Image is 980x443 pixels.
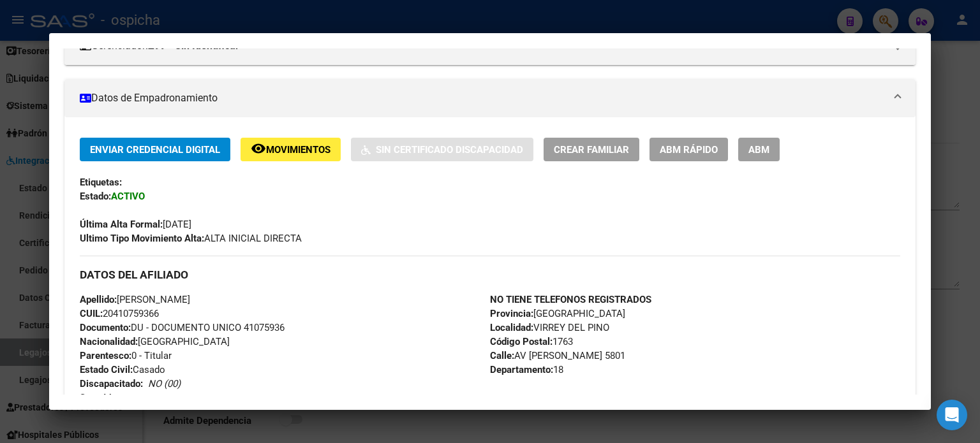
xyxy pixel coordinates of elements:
[376,144,523,156] span: Sin Certificado Discapacidad
[64,79,916,117] mat-expansion-panel-header: Datos de Empadronamiento
[80,308,103,319] strong: CUIL:
[80,138,230,161] button: Enviar Credencial Digital
[544,138,639,161] button: Crear Familiar
[490,308,533,319] strong: Provincia:
[80,233,204,244] strong: Ultimo Tipo Movimiento Alta:
[660,144,718,156] span: ABM Rápido
[490,308,625,319] span: [GEOGRAPHIC_DATA]
[80,378,143,389] strong: Discapacitado:
[490,294,651,305] strong: NO TIENE TELEFONOS REGISTRADOS
[80,322,285,333] span: DU - DOCUMENTO UNICO 41075936
[554,144,629,156] span: Crear Familiar
[111,191,145,202] strong: ACTIVO
[80,268,900,282] h3: DATOS DEL AFILIADO
[241,138,341,161] button: Movimientos
[80,91,885,106] mat-panel-title: Datos de Empadronamiento
[937,400,967,430] div: Open Intercom Messenger
[490,336,573,347] span: 1763
[80,294,117,305] strong: Apellido:
[80,308,159,319] span: 20410759366
[738,138,780,161] button: ABM
[148,378,181,389] i: NO (00)
[490,364,553,375] strong: Departamento:
[80,219,163,230] strong: Última Alta Formal:
[490,322,533,333] strong: Localidad:
[650,138,728,161] button: ABM Rápido
[490,364,563,375] span: 18
[80,364,165,375] span: Casado
[80,294,190,305] span: [PERSON_NAME]
[80,350,172,361] span: 0 - Titular
[251,141,266,156] mat-icon: remove_red_eye
[80,177,122,188] strong: Etiquetas:
[80,233,302,244] span: ALTA INICIAL DIRECTA
[80,336,230,347] span: [GEOGRAPHIC_DATA]
[490,336,553,347] strong: Código Postal:
[748,144,769,156] span: ABM
[80,392,112,403] span: M
[80,191,111,202] strong: Estado:
[490,322,609,333] span: VIRREY DEL PINO
[90,144,220,156] span: Enviar Credencial Digital
[490,350,625,361] span: AV [PERSON_NAME] 5801
[80,336,138,347] strong: Nacionalidad:
[80,219,191,230] span: [DATE]
[80,364,133,375] strong: Estado Civil:
[266,144,330,156] span: Movimientos
[80,350,131,361] strong: Parentesco:
[80,322,131,333] strong: Documento:
[351,138,533,161] button: Sin Certificado Discapacidad
[490,350,514,361] strong: Calle:
[80,392,103,403] strong: Sexo:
